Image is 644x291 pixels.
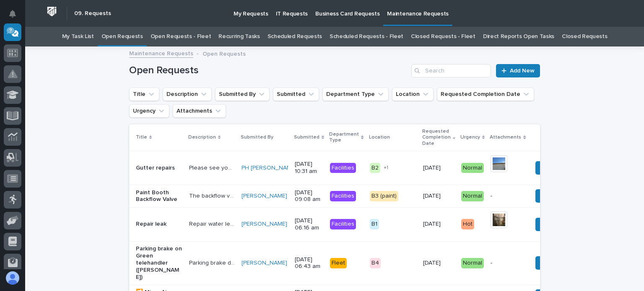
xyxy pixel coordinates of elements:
a: Scheduled Requests - Fleet [330,27,403,46]
img: Workspace Logo [44,4,60,19]
p: Submitted [294,133,319,142]
p: Requested Completion Date [422,127,451,148]
p: [DATE] 09:08 am [295,189,323,203]
div: Normal [461,191,484,201]
div: Fleet [330,258,347,268]
button: Department Type [322,88,389,101]
p: Attachments [490,133,521,142]
span: + 1 [384,165,388,170]
button: Urgency [129,104,169,118]
div: Notifications [10,10,21,23]
a: Open Requests - Fleet [151,27,211,46]
button: Notifications [4,5,21,23]
tr: Repair leakRepair water leak in the compressor roomRepair water leak in the compressor room [PERS... [129,207,633,241]
p: - [491,260,525,267]
a: Closed Requests - Fleet [411,27,475,46]
a: Maintenance Requests [129,48,193,58]
a: Direct Reports Open Tasks [483,27,554,46]
button: Submitted By [215,88,270,101]
p: [DATE] 06:43 am [295,256,323,270]
tr: Paint Booth Backflow ValveThe backflow valve to the right of the pressure washer heater in the me... [129,185,633,207]
p: Repair water leak in the compressor room [189,219,236,228]
a: Open Requests [101,27,143,46]
button: Attachments [173,104,226,118]
p: [DATE] 06:16 am [295,217,323,232]
button: Schedule [535,256,572,270]
tr: Gutter repairsPlease see your all gutters that leak. I’ve got some caulk, especially for that bef... [129,151,633,185]
p: Location [369,133,390,142]
button: Requested Completion Date [437,88,534,101]
p: Open Requests [203,49,246,58]
button: Assign [535,161,564,175]
p: Repair leak [136,221,182,228]
p: Parking brake does not hold the machine in place. [189,258,236,267]
a: Add New [496,64,540,77]
button: Assign [535,189,564,203]
div: Hot [461,219,474,229]
button: Title [129,88,159,101]
p: [DATE] 10:31 am [295,161,323,175]
p: [DATE] [423,193,454,200]
a: [PERSON_NAME] [241,260,287,267]
div: B3 (paint) [370,191,398,201]
a: [PERSON_NAME] [241,193,287,200]
button: Submitted [273,88,319,101]
p: Description [188,133,216,142]
button: Location [392,88,434,101]
h2: 09. Requests [74,10,111,17]
button: users-avatar [4,269,21,287]
span: Add New [510,68,535,74]
div: Facilities [330,163,356,173]
div: Facilities [330,219,356,229]
a: Scheduled Requests [267,27,322,46]
p: Submitted By [241,133,273,142]
a: [PERSON_NAME] [241,221,287,228]
p: Department Type [329,130,359,145]
a: My Task List [62,27,94,46]
p: Parking brake on Green telehandler ([PERSON_NAME]) [136,245,182,281]
p: Please see your all gutters that leak. I’ve got some caulk, especially for that before. [189,163,236,172]
p: Title [136,133,147,142]
button: Description [163,88,212,101]
p: The backflow valve to the right of the pressure washer heater in the mechanical room is leaking. [189,191,236,200]
p: Paint Booth Backflow Valve [136,189,182,203]
button: Assign [535,218,564,231]
a: Closed Requests [562,27,607,46]
p: Gutter repairs [136,165,182,172]
tr: Parking brake on Green telehandler ([PERSON_NAME])Parking brake does not hold the machine in plac... [129,241,633,285]
a: Recurring Tasks [218,27,260,46]
p: [DATE] [423,165,454,172]
input: Search [411,64,491,77]
div: Facilities [330,191,356,201]
div: B2 [370,163,380,173]
p: - [491,193,525,200]
p: [DATE] [423,221,454,228]
div: B1 [370,219,379,229]
div: Normal [461,258,484,268]
p: Urgency [460,133,480,142]
p: [DATE] [423,260,454,267]
a: PH [PERSON_NAME] [241,165,296,172]
div: B4 [370,258,381,268]
div: Normal [461,163,484,173]
h1: Open Requests [129,64,408,77]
